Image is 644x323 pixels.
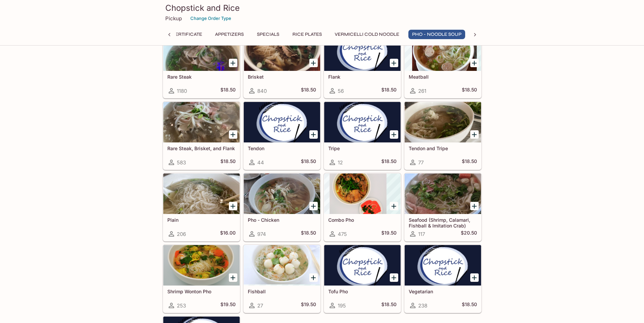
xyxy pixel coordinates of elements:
[165,15,182,22] p: Pickup
[244,173,320,214] div: Pho - Chicken
[257,302,263,309] span: 27
[470,59,479,67] button: Add Meatball
[328,217,397,223] h5: Combo Pho
[165,3,479,13] h3: Chopstick and Rice
[243,30,320,98] a: Brisket840$18.50
[163,173,240,241] a: Plain206$16.00
[167,289,236,294] h5: Shrimp Wonton Pho
[309,130,318,139] button: Add Tendon
[405,102,481,142] div: Tendon and Tripe
[324,173,401,241] a: Combo Pho475$19.50
[324,30,401,71] div: Flank
[301,158,316,166] h5: $18.50
[405,30,481,71] div: Meatball
[470,273,479,282] button: Add Vegetarian
[409,74,477,80] h5: Meatball
[163,245,240,313] a: Shrimp Wonton Pho253$19.50
[309,59,318,67] button: Add Brisket
[324,30,401,98] a: Flank56$18.50
[408,30,465,39] button: Pho - Noodle Soup
[229,130,237,139] button: Add Rare Steak, Brisket, and Flank
[163,245,240,286] div: Shrimp Wonton Pho
[301,87,316,95] h5: $18.50
[211,30,247,39] button: Appetizers
[309,202,318,210] button: Add Pho - Chicken
[404,245,481,313] a: Vegetarian238$18.50
[405,245,481,286] div: Vegetarian
[462,158,477,166] h5: $18.50
[462,301,477,309] h5: $18.50
[338,159,343,166] span: 12
[418,88,426,94] span: 261
[167,217,236,223] h5: Plain
[163,30,240,98] a: Rare Steak1180$18.50
[381,158,397,166] h5: $18.50
[328,74,397,80] h5: Flank
[381,87,397,95] h5: $18.50
[257,88,267,94] span: 840
[324,102,401,142] div: Tripe
[220,158,236,166] h5: $18.50
[244,245,320,286] div: Fishball
[461,230,477,238] h5: $20.50
[381,230,397,238] h5: $19.50
[328,289,397,294] h5: Tofu Pho
[418,302,427,309] span: 238
[248,217,316,223] h5: Pho - Chicken
[404,173,481,241] a: Seafood (Shrimp, Calamari, Fishball & Imitation Crab)117$20.50
[248,74,316,80] h5: Brisket
[404,30,481,98] a: Meatball261$18.50
[220,301,236,309] h5: $19.50
[390,202,398,210] button: Add Combo Pho
[163,102,240,170] a: Rare Steak, Brisket, and Flank583$18.50
[338,88,344,94] span: 56
[220,230,236,238] h5: $16.00
[248,289,316,294] h5: Fishball
[177,159,186,166] span: 583
[177,231,186,237] span: 206
[324,102,401,170] a: Tripe12$18.50
[177,302,186,309] span: 253
[257,231,266,237] span: 974
[405,173,481,214] div: Seafood (Shrimp, Calamari, Fishball & Imitation Crab)
[167,74,236,80] h5: Rare Steak
[409,217,477,228] h5: Seafood (Shrimp, Calamari, Fishball & Imitation Crab)
[331,30,403,39] button: Vermicelli Cold Noodle
[243,245,320,313] a: Fishball27$19.50
[309,273,318,282] button: Add Fishball
[324,245,401,313] a: Tofu Pho195$18.50
[470,130,479,139] button: Add Tendon and Tripe
[390,130,398,139] button: Add Tripe
[409,289,477,294] h5: Vegetarian
[248,145,316,151] h5: Tendon
[167,145,236,151] h5: Rare Steak, Brisket, and Flank
[338,231,347,237] span: 475
[418,231,425,237] span: 117
[324,245,401,286] div: Tofu Pho
[244,102,320,142] div: Tendon
[177,88,187,94] span: 1180
[163,102,240,142] div: Rare Steak, Brisket, and Flank
[301,301,316,309] h5: $19.50
[163,30,240,71] div: Rare Steak
[244,30,320,71] div: Brisket
[257,159,264,166] span: 44
[243,102,320,170] a: Tendon44$18.50
[328,145,397,151] h5: Tripe
[324,173,401,214] div: Combo Pho
[301,230,316,238] h5: $18.50
[390,59,398,67] button: Add Flank
[243,173,320,241] a: Pho - Chicken974$18.50
[220,87,236,95] h5: $18.50
[462,87,477,95] h5: $18.50
[381,301,397,309] h5: $18.50
[156,30,206,39] button: Gift Certificate
[418,159,424,166] span: 77
[229,273,237,282] button: Add Shrimp Wonton Pho
[409,145,477,151] h5: Tendon and Tripe
[404,102,481,170] a: Tendon and Tripe77$18.50
[187,13,234,24] button: Change Order Type
[253,30,283,39] button: Specials
[289,30,326,39] button: Rice Plates
[163,173,240,214] div: Plain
